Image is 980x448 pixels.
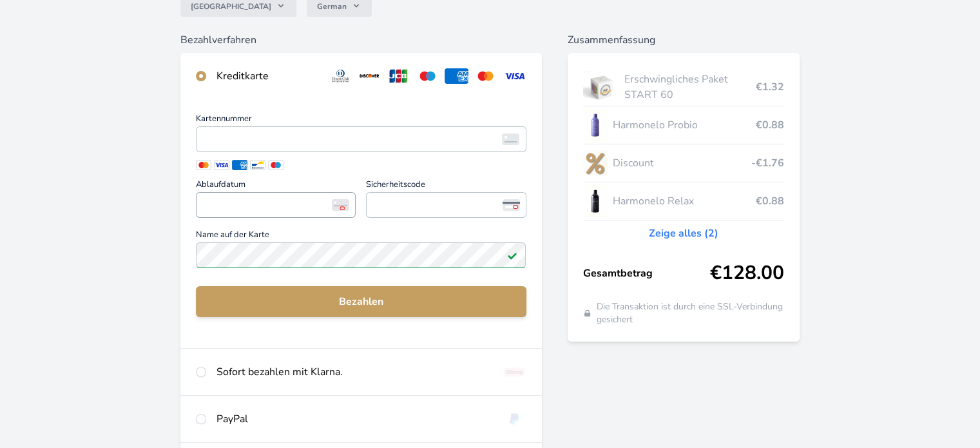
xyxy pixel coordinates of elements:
iframe: Iframe für Kartennummer [202,130,520,148]
span: Harmonelo Relax [612,193,755,209]
span: -€1.76 [751,155,784,171]
img: card [502,133,519,145]
img: jcb.svg [387,68,410,84]
span: Die Transaktion ist durch eine SSL-Verbindung gesichert [597,300,784,326]
img: CLEAN_RELAX_se_stinem_x-lo.jpg [583,185,608,217]
span: Harmonelo Probio [612,117,755,133]
span: German [317,1,347,12]
input: Name auf der KarteFeld gültig [196,242,526,268]
img: CLEAN_PROBIO_se_stinem_x-lo.jpg [583,109,608,141]
span: Discount [612,155,751,171]
img: discover.svg [358,68,381,84]
img: paypal.svg [503,411,526,427]
img: start.jpg [583,71,620,103]
div: Kreditkarte [216,68,318,84]
img: mc.svg [474,68,497,84]
span: €0.88 [756,117,784,133]
span: Bezahlen [206,294,515,309]
button: Bezahlen [196,286,526,317]
img: maestro.svg [416,68,439,84]
div: PayPal [216,411,492,427]
span: €128.00 [710,262,784,285]
span: Gesamtbetrag [583,266,710,281]
img: discount-lo.png [583,147,608,179]
iframe: Iframe für Ablaufdatum [202,196,350,214]
img: diners.svg [329,68,352,84]
span: [GEOGRAPHIC_DATA] [191,1,271,12]
span: €0.88 [756,193,784,209]
span: Kartennummer [196,115,526,126]
span: Ablaufdatum [196,180,356,192]
a: Zeige alles (2) [649,226,718,241]
span: Erschwingliches Paket START 60 [624,72,755,102]
img: Feld gültig [507,250,517,260]
iframe: Iframe für Sicherheitscode [372,196,520,214]
img: Ablaufdatum [332,199,349,211]
div: Sofort bezahlen mit Klarna. [216,364,492,380]
img: klarna_paynow.svg [503,364,526,380]
span: Name auf der Karte [196,231,526,242]
h6: Zusammenfassung [568,32,800,48]
span: Sicherheitscode [366,180,526,192]
img: visa.svg [503,68,526,84]
h6: Bezahlverfahren [180,32,541,48]
img: amex.svg [445,68,468,84]
span: €1.32 [756,79,784,95]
